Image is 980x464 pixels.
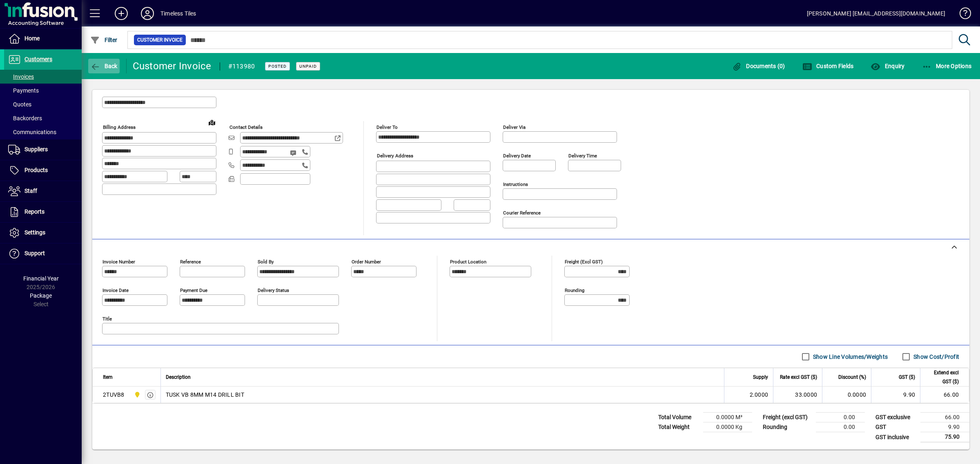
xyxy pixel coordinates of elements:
span: Unpaid [299,64,317,69]
a: Payments [4,84,82,97]
a: View on map [205,116,218,129]
span: Extend excl GST ($) [925,368,959,386]
div: 33.0000 [778,391,817,399]
button: Filter [88,33,120,47]
a: Reports [4,202,82,222]
span: Item [103,373,113,382]
mat-label: Invoice number [102,259,135,265]
a: Quotes [4,97,82,111]
span: Support [24,250,45,256]
span: Supply [753,373,768,382]
button: Profile [134,6,160,21]
span: Financial Year [23,275,59,282]
span: Posted [268,64,287,69]
mat-label: Deliver To [376,124,398,130]
button: Custom Fields [800,59,856,73]
span: Invoices [8,73,34,80]
div: #113980 [228,60,255,73]
td: 9.90 [920,422,969,432]
span: Filter [90,37,118,43]
a: Backorders [4,111,82,125]
a: Home [4,29,82,49]
span: Backorders [8,115,42,122]
span: Enquiry [871,63,904,69]
span: Payments [8,87,39,94]
td: Total Volume [654,413,703,422]
mat-label: Deliver via [503,124,526,130]
mat-label: Delivery status [258,287,289,293]
label: Show Cost/Profit [912,353,959,361]
div: 2TUVB8 [103,391,125,399]
td: 0.0000 [822,387,871,403]
mat-label: Invoice date [102,287,129,293]
button: Back [88,59,120,73]
a: Staff [4,181,82,201]
span: GST ($) [899,373,915,382]
mat-label: Title [102,316,112,322]
a: Knowledge Base [953,2,970,28]
td: Rounding [759,422,816,432]
span: Back [90,63,118,69]
div: Timeless Tiles [160,7,196,20]
td: 66.00 [920,387,969,403]
span: Package [30,292,52,299]
mat-label: Delivery date [503,153,531,159]
span: Customers [24,56,52,62]
button: More Options [920,59,974,73]
div: [PERSON_NAME] [EMAIL_ADDRESS][DOMAIN_NAME] [807,7,945,20]
span: Suppliers [24,146,48,152]
span: 2.0000 [750,391,768,399]
td: Freight (excl GST) [759,413,816,422]
span: Settings [24,229,45,236]
button: Enquiry [869,59,906,73]
td: 0.00 [816,422,865,432]
mat-label: Sold by [258,259,274,265]
mat-label: Courier Reference [503,210,541,216]
a: Settings [4,223,82,243]
td: GST inclusive [871,432,920,442]
button: Add [108,6,134,21]
mat-label: Rounding [565,287,584,293]
span: Communications [8,129,56,135]
span: Discount (%) [838,373,866,382]
a: Communications [4,125,82,139]
mat-label: Payment due [180,287,207,293]
span: Products [24,167,48,173]
mat-label: Reference [180,259,201,265]
a: Invoices [4,70,82,84]
a: Products [4,160,82,181]
span: TUSK VB 8MM M14 DRILL BIT [166,391,244,399]
span: More Options [922,63,972,69]
mat-label: Order number [352,259,381,265]
td: 0.0000 M³ [703,413,752,422]
span: Description [166,373,191,382]
span: Custom Fields [802,63,854,69]
span: Reports [24,208,45,215]
span: Documents (0) [732,63,785,69]
span: Customer Invoice [137,36,183,44]
span: Rate excl GST ($) [780,373,817,382]
a: Support [4,243,82,264]
button: Send SMS [284,143,304,163]
div: Customer Invoice [133,60,212,73]
label: Show Line Volumes/Weights [811,353,888,361]
td: GST [871,422,920,432]
td: 9.90 [871,387,920,403]
span: Dunedin [132,390,141,399]
td: 0.0000 Kg [703,422,752,432]
span: Staff [24,188,37,194]
mat-label: Product location [450,259,486,265]
mat-label: Delivery time [568,153,597,159]
span: Home [24,35,40,42]
mat-label: Freight (excl GST) [565,259,603,265]
span: Quotes [8,101,31,108]
app-page-header-button: Back [82,59,127,73]
td: 66.00 [920,413,969,422]
td: 75.90 [920,432,969,442]
button: Documents (0) [730,59,787,73]
td: Total Weight [654,422,703,432]
td: GST exclusive [871,413,920,422]
td: 0.00 [816,413,865,422]
mat-label: Instructions [503,181,528,187]
a: Suppliers [4,139,82,160]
